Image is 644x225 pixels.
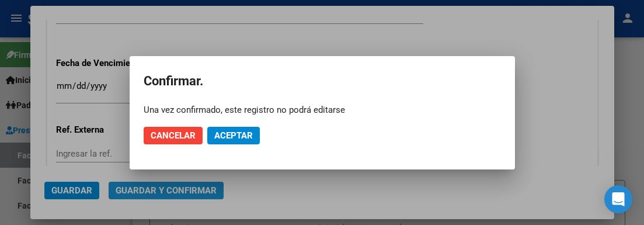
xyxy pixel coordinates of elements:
[214,130,253,141] span: Aceptar
[604,185,632,213] div: Open Intercom Messenger
[144,104,501,116] div: Una vez confirmado, este registro no podrá editarse
[144,70,501,92] h2: Confirmar.
[151,130,196,141] span: Cancelar
[144,127,203,144] button: Cancelar
[207,127,260,144] button: Aceptar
